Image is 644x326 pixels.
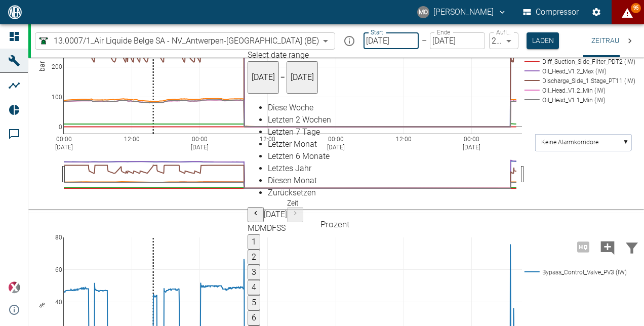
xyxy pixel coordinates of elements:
div: 2 Minuten [489,32,518,49]
button: 1 [248,234,260,250]
label: Auflösung [496,28,513,36]
button: 5 [248,295,260,310]
button: Laden [527,32,559,49]
span: 13.0007/1_Air Liquide Belge SA - NV_Antwerpen-[GEOGRAPHIC_DATA] (BE) [54,35,319,47]
a: 13.0007/1_Air Liquide Belge SA - NV_Antwerpen-[GEOGRAPHIC_DATA] (BE) [37,35,319,47]
span: Letztes Jahr [268,164,311,173]
button: mission info [339,31,359,51]
div: Letzten 2 Wochen [268,114,331,126]
text: Keine Alarmkorridore [541,139,598,146]
button: Next month [287,207,303,222]
img: logo [7,5,23,19]
input: DD.MM.YYYY [364,32,419,49]
button: Previous month [248,207,264,222]
span: Samstag [276,223,281,233]
p: – [422,35,427,47]
div: MO [417,6,429,18]
div: Letzten 6 Monate [268,150,331,162]
div: Letzter Monat [268,138,331,150]
span: Montag [248,223,255,233]
span: Hohe Auflösung nur für Zeiträume von <3 Tagen verfügbar [571,241,595,251]
div: Zurücksetzen [268,187,331,199]
span: Diese Woche [268,103,313,112]
span: Sonntag [281,223,286,233]
span: Letzten 6 Monate [268,151,330,161]
h5: – [279,72,287,83]
span: Mittwoch [260,223,267,233]
span: [DATE] [252,72,275,82]
div: Letzten 7 Tage [268,126,331,138]
div: Letztes Jahr [268,162,331,175]
button: Einstellungen [587,3,606,21]
span: Diesen Monat [268,176,317,185]
button: 6 [248,310,260,325]
button: 2 [248,250,260,265]
div: Diese Woche [268,102,331,114]
button: Compressor [521,3,581,21]
span: Letzter Monat [268,139,317,149]
span: Select date range [248,50,309,60]
span: Zurücksetzen [268,188,316,197]
button: mario.oeser@neuman-esser.com [416,3,508,21]
label: Ende [437,28,450,36]
span: [DATE] [291,72,314,82]
img: Xplore Logo [8,281,20,294]
span: 95 [631,3,641,13]
button: Zeitraum [583,24,633,57]
span: Donnerstag [267,223,272,233]
button: [DATE] [287,61,318,94]
span: Letzten 7 Tage [268,127,320,137]
button: 3 [248,265,260,280]
button: [DATE] [248,61,279,94]
span: Letzten 2 Wochen [268,115,331,125]
button: Kommentar hinzufügen [595,234,620,260]
input: DD.MM.YYYY [430,32,485,49]
span: Freitag [272,223,276,233]
button: 4 [248,280,260,295]
span: Dienstag [255,223,260,233]
label: Start [371,28,383,36]
span: [DATE] [264,210,287,219]
button: Daten filtern [620,234,644,260]
div: Diesen Monat [268,175,331,187]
